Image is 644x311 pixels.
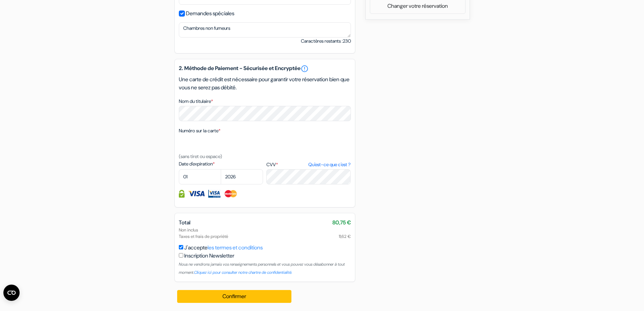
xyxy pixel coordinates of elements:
label: CVV [266,161,351,168]
small: Nous ne vendrons jamais vos renseignements personnels et vous pouvez vous désabonner à tout moment. [179,262,345,275]
span: 230 [343,38,351,44]
a: error_outline [301,65,309,73]
small: (sans tiret ou espace) [179,153,222,159]
label: Inscription Newsletter [184,252,234,260]
h5: 2. Méthode de Paiement - Sécurisée et Encryptée [179,65,351,73]
img: Master Card [224,190,238,198]
button: Confirmer [177,290,292,303]
button: Ouvrir le widget CMP [3,285,20,301]
a: Qu'est-ce que c'est ? [308,161,351,168]
img: Information de carte de crédit entièrement encryptée et sécurisée [179,190,185,198]
div: Non inclus Taxes et frais de propriété [179,227,351,240]
img: Visa [188,190,205,198]
img: Visa Electron [208,190,220,198]
span: 11,62 € [339,233,351,240]
p: Une carte de crédit est nécessaire pour garantir votre réservation bien que vous ne serez pas déb... [179,75,351,92]
label: J'accepte [184,244,263,252]
label: Demandes spéciales [186,9,234,18]
a: les termes et conditions [208,244,263,251]
label: Nom du titulaire [179,98,213,105]
span: Total [179,219,190,226]
label: Date d'expiration [179,160,263,168]
a: Cliquez ici pour consulter notre chartre de confidentialité. [194,270,292,275]
span: 80,75 € [332,219,351,227]
label: Numéro sur la carte [179,127,220,134]
small: Caractères restants : [301,38,351,45]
